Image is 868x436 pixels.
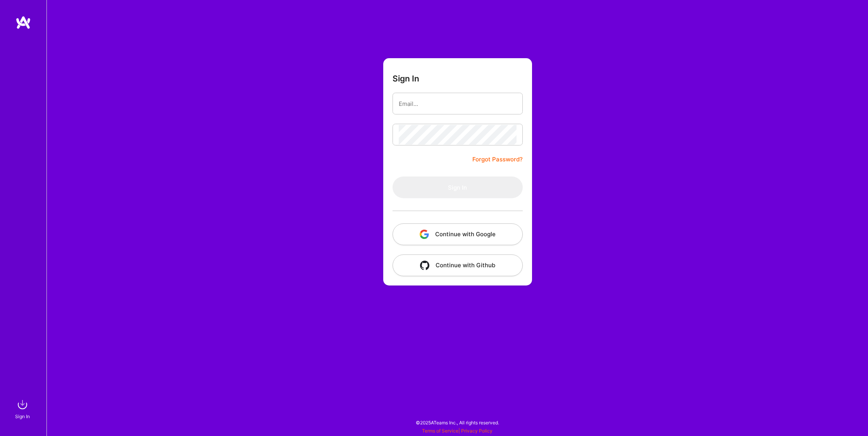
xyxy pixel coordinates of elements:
div: © 2025 ATeams Inc., All rights reserved. [46,413,868,432]
input: Email... [399,94,517,114]
a: Terms of Service [422,428,458,434]
h3: Sign In [393,74,419,83]
a: Privacy Policy [461,428,493,434]
button: Sign In [393,176,523,198]
a: sign inSign In [16,397,30,420]
a: Forgot Password? [472,155,523,164]
img: sign in [15,397,30,412]
button: Continue with Github [393,254,523,276]
button: Continue with Google [393,223,523,245]
img: icon [420,230,429,239]
span: | [422,428,493,434]
img: logo [15,16,31,29]
div: Sign In [15,412,30,420]
img: icon [420,261,429,270]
